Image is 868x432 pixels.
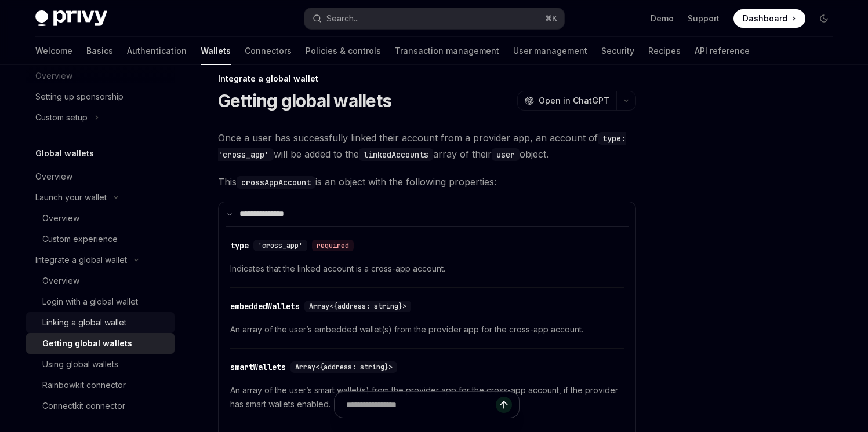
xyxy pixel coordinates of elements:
[651,13,674,24] a: Demo
[26,86,175,107] a: Setting up sponsorship
[35,90,124,104] div: Setting up sponsorship
[26,354,175,375] a: Using global wallets
[230,240,249,251] div: type
[230,301,300,312] div: embeddedWallets
[539,95,609,107] span: Open in ChatGPT
[127,37,187,65] a: Authentication
[26,291,175,312] a: Login with a global wallet
[492,148,520,161] code: user
[42,316,126,330] div: Linking a global wallet
[218,130,636,162] span: Once a user has successfully linked their account from a provider app, an account of will be adde...
[35,170,72,184] div: Overview
[26,375,175,396] a: Rainbowkit connector
[26,229,175,250] a: Custom experience
[258,241,303,250] span: 'cross_app'
[35,37,72,65] a: Welcome
[306,37,381,65] a: Policies & controls
[35,147,94,160] h5: Global wallets
[218,73,636,85] div: Integrate a global wallet
[517,91,616,111] button: Open in ChatGPT
[26,270,175,291] a: Overview
[230,262,624,276] span: Indicates that the linked account is a cross-app account.
[309,302,406,311] span: Array<{address: string}>
[42,357,118,371] div: Using global wallets
[35,10,107,27] img: dark logo
[86,37,113,65] a: Basics
[26,396,175,416] a: Connectkit connector
[42,399,125,413] div: Connectkit connector
[26,333,175,354] a: Getting global wallets
[218,90,392,111] h1: Getting global wallets
[815,9,833,28] button: Toggle dark mode
[695,37,750,65] a: API reference
[230,361,286,373] div: smartWallets
[245,37,292,65] a: Connectors
[35,191,107,204] div: Launch your wallet
[42,211,79,225] div: Overview
[237,176,315,189] code: crossAppAccount
[218,174,636,190] span: This is an object with the following properties:
[688,13,720,24] a: Support
[295,363,393,372] span: Array<{address: string}>
[395,37,499,65] a: Transaction management
[359,148,433,161] code: linkedAccounts
[743,13,787,24] span: Dashboard
[42,378,126,392] div: Rainbowkit connector
[201,37,231,65] a: Wallets
[513,37,587,65] a: User management
[545,14,557,23] span: ⌘ K
[35,253,127,267] div: Integrate a global wallet
[230,383,624,411] span: An array of the user’s smart wallet(s) from the provider app for the cross-app account, if the pr...
[42,274,79,288] div: Overview
[648,37,681,65] a: Recipes
[26,208,175,229] a: Overview
[230,323,624,336] span: An array of the user’s embedded wallet(s) from the provider app for the cross-app account.
[26,312,175,333] a: Linking a global wallet
[42,295,138,309] div: Login with a global wallet
[26,166,175,187] a: Overview
[35,111,88,125] div: Custom setup
[42,232,118,246] div: Custom experience
[326,12,359,25] div: Search...
[601,37,634,65] a: Security
[733,9,805,28] a: Dashboard
[304,8,564,29] button: Search...⌘K
[496,397,512,413] button: Send message
[42,336,132,350] div: Getting global wallets
[312,240,354,251] div: required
